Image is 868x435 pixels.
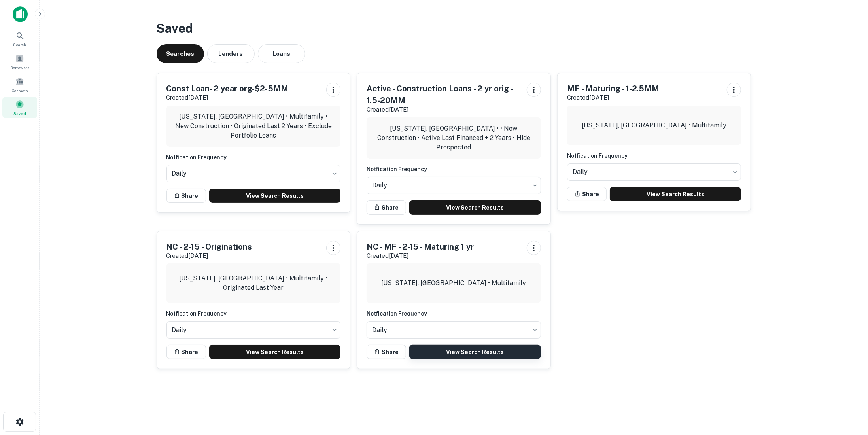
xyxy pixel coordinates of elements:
button: Share [166,189,206,203]
iframe: Chat Widget [828,346,868,384]
a: View Search Results [409,345,541,359]
h5: NC - 2-15 - Originations [166,241,252,253]
button: Share [367,200,406,215]
button: Lenders [207,44,255,63]
a: Search [2,28,37,49]
p: Created [DATE] [367,105,520,114]
div: Without label [166,163,341,185]
p: [US_STATE], [GEOGRAPHIC_DATA] • Multifamily • New Construction • Originated Last 2 Years • Exclud... [173,112,335,140]
div: Without label [367,319,541,341]
div: Without label [166,319,341,341]
p: Created [DATE] [166,93,289,102]
p: [US_STATE], [GEOGRAPHIC_DATA] • Multifamily [381,278,526,288]
button: Share [367,345,406,359]
span: Search [13,42,26,48]
h5: Active - Construction Loans - 2 yr orig - 1.5-20MM [367,83,520,106]
h5: NC - MF - 2-15 - Maturing 1 yr [367,241,474,253]
button: Share [567,187,607,201]
a: View Search Results [209,189,341,203]
a: Saved [2,97,37,118]
a: View Search Results [209,345,341,359]
p: [US_STATE], [GEOGRAPHIC_DATA] • Multifamily • Originated Last Year [173,274,335,293]
h3: Saved [157,19,751,38]
span: Borrowers [10,64,29,71]
a: View Search Results [409,200,541,215]
h6: Notfication Frequency [166,153,341,162]
span: Saved [13,110,26,117]
h6: Notfication Frequency [166,309,341,318]
p: Created [DATE] [166,251,252,261]
h6: Notfication Frequency [367,165,541,174]
h6: Notfication Frequency [567,151,741,160]
a: Contacts [2,74,37,95]
button: Searches [157,44,204,63]
a: View Search Results [610,187,741,201]
div: Without label [567,161,741,183]
img: capitalize-icon.png [13,6,28,22]
button: Share [166,345,206,359]
h6: Notfication Frequency [367,309,541,318]
p: [US_STATE], [GEOGRAPHIC_DATA] • Multifamily [582,121,726,130]
p: Created [DATE] [567,93,660,102]
a: Borrowers [2,51,37,72]
p: Created [DATE] [367,251,474,261]
h5: Const Loan- 2 year org-$2-5MM [166,83,289,95]
p: [US_STATE], [GEOGRAPHIC_DATA] • • New Construction • Active Last Financed + 2 Years • Hide Prospe... [373,124,535,152]
span: Contacts [12,87,28,94]
div: Without label [367,174,541,197]
button: Loans [258,44,305,63]
h5: MF - Maturing - 1-2.5MM [567,83,660,95]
